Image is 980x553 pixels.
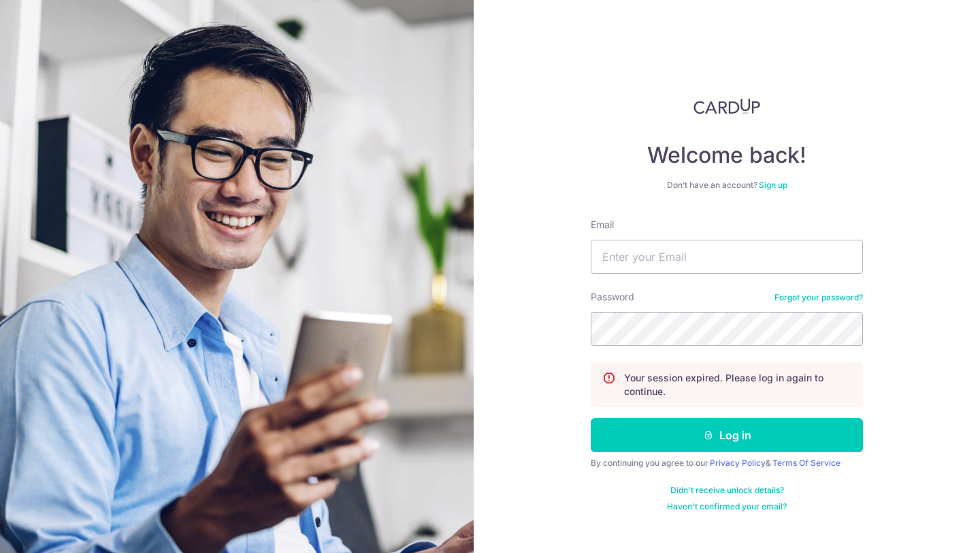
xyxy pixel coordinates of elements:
label: Email [591,218,614,232]
div: Don’t have an account? [591,180,863,191]
img: CardUp Logo [693,98,760,114]
a: Didn't receive unlock details? [670,485,784,496]
a: Privacy Policy [710,458,766,468]
p: Your session expired. Please log in again to continue. [624,371,851,398]
input: Enter your Email [591,240,863,274]
label: Password [591,290,634,304]
h4: Welcome back! [591,142,863,169]
a: Sign up [759,180,787,190]
a: Terms Of Service [772,458,840,468]
a: Forgot your password? [774,292,863,303]
div: By continuing you agree to our & [591,458,863,469]
a: Haven't confirmed your email? [667,501,787,512]
button: Log in [591,418,863,452]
